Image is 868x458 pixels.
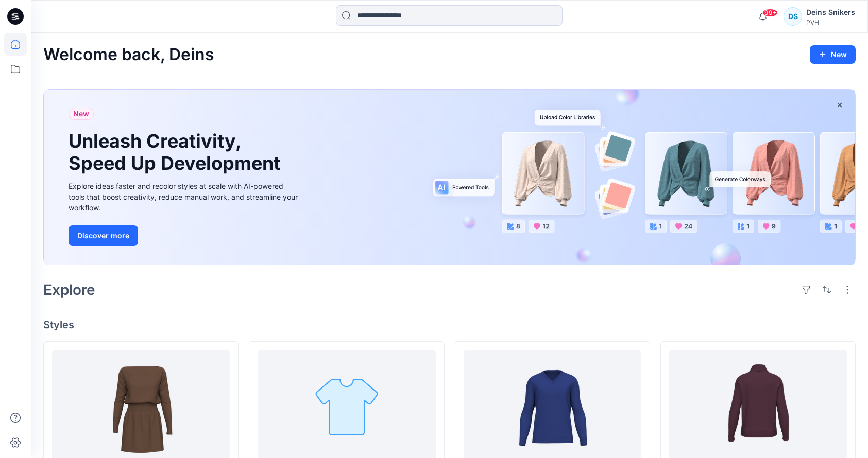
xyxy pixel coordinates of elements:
div: DS [784,7,802,26]
h2: Explore [43,281,95,298]
span: New [73,108,89,120]
span: 99+ [762,9,778,17]
div: Explore ideas faster and recolor styles at scale with AI-powered tools that boost creativity, red... [69,181,300,213]
div: PVH [806,19,855,26]
h2: Welcome back, Deins [43,45,214,64]
div: Deins Snikers [806,6,855,19]
a: Discover more [69,225,300,246]
h4: Styles [43,319,856,331]
button: Discover more [69,225,138,246]
h1: Unleash Creativity, Speed Up Development [69,130,285,174]
button: New [810,45,856,64]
